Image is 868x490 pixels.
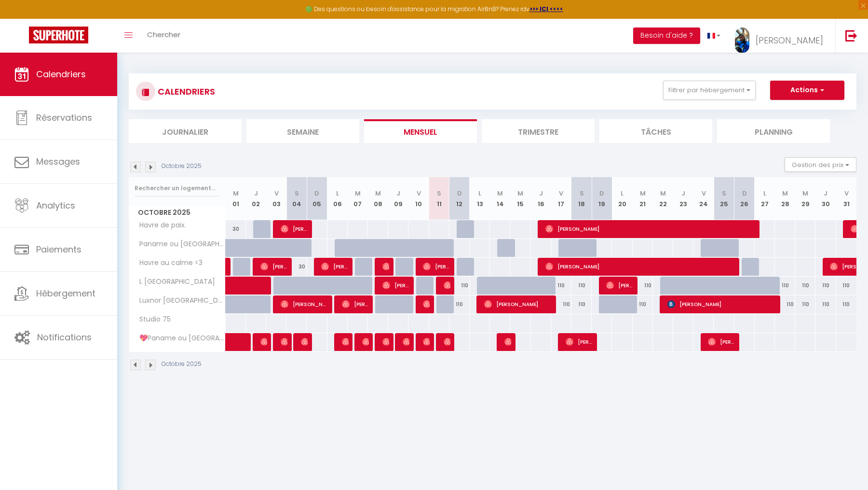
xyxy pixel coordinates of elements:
span: [PERSON_NAME] [566,333,593,351]
span: L [GEOGRAPHIC_DATA] [131,277,217,287]
button: Actions [770,81,844,100]
div: 110 [836,277,856,294]
div: 110 [795,277,815,294]
abbr: D [742,189,747,198]
th: 13 [470,177,490,220]
span: Réservations [36,112,92,124]
abbr: L [621,189,624,198]
th: 23 [673,177,693,220]
div: 110 [571,295,592,313]
th: 01 [226,177,246,220]
abbr: S [437,189,441,198]
th: 09 [388,177,408,220]
a: >>> ICI <<<< [529,5,563,13]
th: 30 [815,177,836,220]
th: 21 [633,177,653,220]
span: [PERSON_NAME] [444,333,450,351]
li: Journalier [129,119,242,143]
span: [PERSON_NAME] [667,295,775,313]
span: Havre au calme <3 [131,258,205,268]
span: [PERSON_NAME] [301,333,308,351]
abbr: M [375,189,381,198]
span: [PERSON_NAME] [281,333,287,351]
abbr: J [681,189,685,198]
span: Hébergement [36,287,95,299]
span: [PERSON_NAME] [281,295,328,313]
h3: CALENDRIERS [155,81,215,102]
span: [PERSON_NAME] [281,220,308,238]
div: 110 [633,295,653,313]
th: 19 [592,177,612,220]
th: 28 [775,177,795,220]
th: 14 [490,177,510,220]
th: 27 [755,177,775,220]
abbr: M [233,189,239,198]
abbr: D [599,189,604,198]
span: [PERSON_NAME] [321,257,348,276]
span: [PERSON_NAME] [382,333,389,351]
span: [PERSON_NAME] [362,333,369,351]
abbr: J [824,189,827,198]
th: 16 [531,177,551,220]
span: [PERSON_NAME] [756,34,823,46]
abbr: J [254,189,258,198]
span: Chercher [147,29,180,40]
div: 110 [775,277,795,294]
abbr: M [497,189,503,198]
span: [PERSON_NAME] [382,276,409,294]
abbr: V [274,189,279,198]
abbr: L [763,189,766,198]
div: 110 [633,277,653,294]
button: Besoin d'aide ? [633,28,700,44]
span: Messages [36,155,80,168]
span: [PERSON_NAME] [545,220,755,238]
span: Calendriers [36,68,86,80]
abbr: M [640,189,646,198]
span: 💖Paname ou [GEOGRAPHIC_DATA] ?🙂 [131,333,227,344]
span: Notifications [37,331,92,343]
li: Planning [717,119,830,143]
input: Rechercher un logement... [135,180,220,197]
abbr: V [702,189,706,198]
th: 12 [449,177,470,220]
th: 02 [246,177,266,220]
div: 110 [551,277,571,294]
span: Octobre 2025 [129,206,225,220]
span: [PERSON_NAME] [708,333,735,351]
th: 25 [714,177,734,220]
span: Bilal El Maadoum [382,257,389,276]
th: 15 [510,177,530,220]
li: Semaine [246,119,359,143]
abbr: S [722,189,726,198]
span: [PERSON_NAME] [484,295,552,313]
th: 08 [368,177,388,220]
span: Havre de paix. [131,220,189,231]
span: Luxnor [GEOGRAPHIC_DATA] [131,295,227,306]
p: Octobre 2025 [162,360,202,369]
button: Gestion des prix [785,157,856,172]
span: Analytics [36,199,75,211]
div: 30 [286,258,307,276]
span: Paiements [36,243,81,255]
abbr: D [314,189,319,198]
abbr: D [457,189,462,198]
abbr: J [539,189,543,198]
span: Rzll Eqah [260,333,267,351]
span: [PERSON_NAME] [260,257,287,276]
abbr: V [417,189,421,198]
abbr: V [559,189,563,198]
div: 110 [449,295,470,313]
abbr: V [844,189,849,198]
img: Super Booking [29,27,88,43]
th: 07 [348,177,368,220]
span: Studio 75 [131,314,173,325]
span: [PERSON_NAME] [444,276,450,294]
li: Trimestre [482,119,595,143]
th: 31 [836,177,856,220]
span: Kenza A [403,333,409,351]
th: 10 [408,177,429,220]
div: 110 [836,295,856,313]
div: 110 [815,277,836,294]
span: [PERSON_NAME] [342,333,349,351]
